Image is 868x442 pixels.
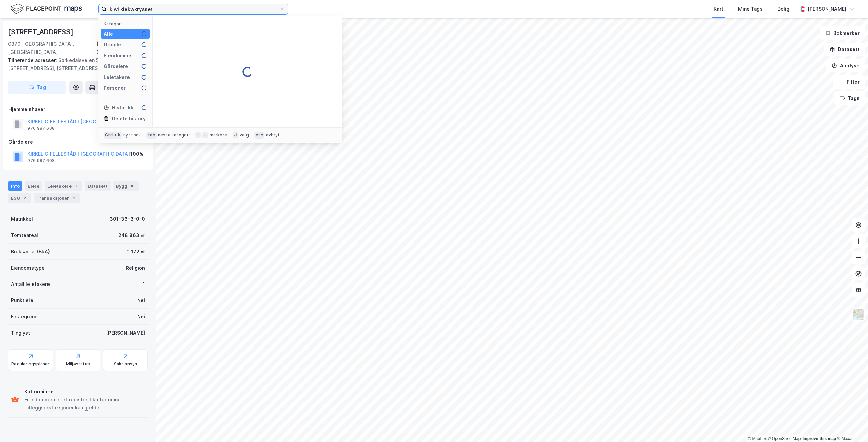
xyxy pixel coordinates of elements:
[146,132,157,139] div: tab
[820,26,865,40] button: Bokmerker
[738,5,763,13] div: Mine Tags
[127,248,145,256] div: 1 172 ㎡
[141,31,147,37] img: spinner.a6d8c91a73a9ac5275cf975e30b51cfb.svg
[826,59,865,72] button: Analyse
[143,280,145,288] div: 1
[11,264,45,272] div: Eiendomstype
[834,409,868,442] iframe: Chat Widget
[45,181,82,191] div: Leietakere
[25,181,42,191] div: Eiere
[266,132,280,138] div: avbryt
[8,193,31,203] div: ESG
[66,361,90,367] div: Miljøstatus
[104,51,133,60] div: Eiendommer
[11,248,50,256] div: Bruksareal (BRA)
[11,3,82,15] img: logo.f888ab2527a4732fd821a326f86c7f29.svg
[833,75,865,89] button: Filter
[141,105,147,110] img: spinner.a6d8c91a73a9ac5275cf975e30b51cfb.svg
[8,40,96,56] div: 0370, [GEOGRAPHIC_DATA], [GEOGRAPHIC_DATA]
[824,43,865,56] button: Datasett
[129,183,136,189] div: 10
[27,158,55,163] div: 976 987 608
[714,5,723,13] div: Kart
[126,264,145,272] div: Religion
[21,195,28,202] div: 2
[8,105,147,113] div: Hjemmelshaver
[768,436,801,441] a: OpenStreetMap
[240,132,249,138] div: velg
[110,215,145,223] div: 301-36-3-0-0
[27,126,55,131] div: 976 987 608
[85,181,111,191] div: Datasett
[141,53,147,58] img: spinner.a6d8c91a73a9ac5275cf975e30b51cfb.svg
[137,313,145,321] div: Nei
[11,361,50,367] div: Reguleringsplaner
[8,81,66,94] button: Tag
[748,436,767,441] a: Mapbox
[71,195,77,202] div: 2
[8,138,147,146] div: Gårdeiere
[158,132,190,138] div: neste kategori
[11,329,30,337] div: Tinglyst
[104,62,128,70] div: Gårdeiere
[8,181,22,191] div: Info
[8,57,58,63] span: Tilhørende adresser:
[123,132,141,138] div: nytt søk
[11,280,50,288] div: Antall leietakere
[141,42,147,47] img: spinner.a6d8c91a73a9ac5275cf975e30b51cfb.svg
[11,231,38,239] div: Tomteareal
[11,313,37,321] div: Festegrunn
[808,5,846,13] div: [PERSON_NAME]
[210,132,227,138] div: markere
[104,30,113,38] div: Alle
[834,409,868,442] div: Kontrollprogram for chat
[114,361,137,367] div: Saksinnsyn
[24,387,145,396] div: Kulturminne
[104,132,122,139] div: Ctrl + k
[137,296,145,304] div: Nei
[106,329,145,337] div: [PERSON_NAME]
[803,436,836,441] a: Improve this map
[73,183,80,189] div: 1
[112,114,146,123] div: Delete history
[141,64,147,69] img: spinner.a6d8c91a73a9ac5275cf975e30b51cfb.svg
[852,308,865,321] img: Z
[104,84,126,92] div: Personer
[96,40,148,56] div: [GEOGRAPHIC_DATA], 36/3
[11,215,33,223] div: Matrikkel
[130,150,143,158] div: 100%
[141,85,147,91] img: spinner.a6d8c91a73a9ac5275cf975e30b51cfb.svg
[113,181,139,191] div: Bygg
[34,193,80,203] div: Transaksjoner
[777,5,789,13] div: Bolig
[141,75,147,80] img: spinner.a6d8c91a73a9ac5275cf975e30b51cfb.svg
[8,56,142,72] div: Sørkedalsveien 54, [STREET_ADDRESS], [STREET_ADDRESS]
[118,231,145,239] div: 248 863 ㎡
[104,73,130,81] div: Leietakere
[8,26,75,37] div: [STREET_ADDRESS]
[24,396,145,412] div: Eiendommen er et registrert kulturminne. Tilleggsrestriksjoner kan gjelde.
[104,41,121,49] div: Google
[834,91,865,105] button: Tags
[254,132,265,139] div: esc
[242,66,253,77] img: spinner.a6d8c91a73a9ac5275cf975e30b51cfb.svg
[11,296,33,304] div: Punktleie
[104,104,133,112] div: Historikk
[107,4,280,14] input: Søk på adresse, matrikkel, gårdeiere, leietakere eller personer
[104,21,150,26] div: Kategori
